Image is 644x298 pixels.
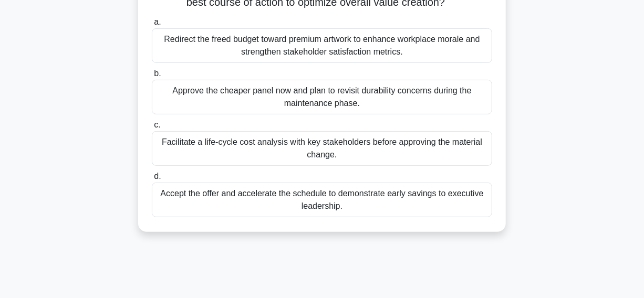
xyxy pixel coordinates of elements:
[154,172,161,180] span: d.
[154,69,161,78] span: b.
[152,80,492,114] div: Approve the cheaper panel now and plan to revisit durability concerns during the maintenance phase.
[152,131,492,166] div: Facilitate a life-cycle cost analysis with key stakeholders before approving the material change.
[152,183,492,217] div: Accept the offer and accelerate the schedule to demonstrate early savings to executive leadership.
[152,28,492,63] div: Redirect the freed budget toward premium artwork to enhance workplace morale and strengthen stake...
[154,17,161,26] span: a.
[154,120,160,129] span: c.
